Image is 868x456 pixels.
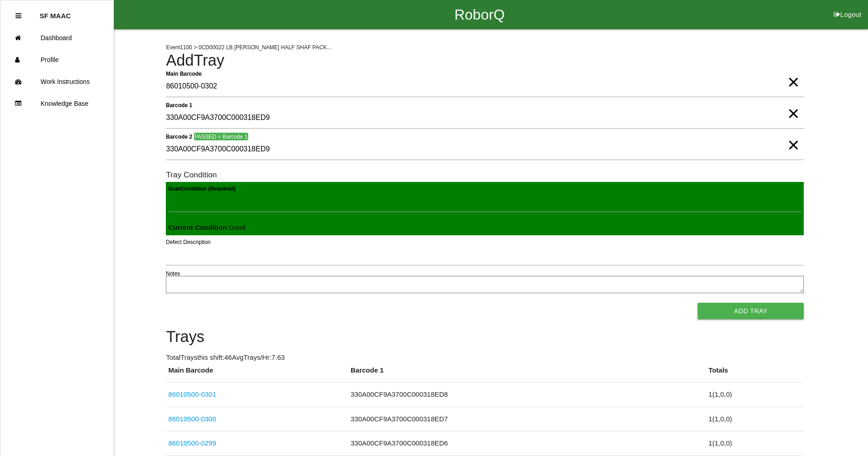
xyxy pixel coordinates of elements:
[348,365,706,383] th: Barcode 1
[166,133,192,140] b: Barcode 2
[166,70,202,77] b: Main Barcode
[166,365,348,383] th: Main Barcode
[168,186,236,192] b: Scan Condition (Required)
[166,102,192,108] b: Barcode 1
[787,95,799,114] span: Clear Input
[166,269,180,278] label: Notes
[348,383,706,407] td: 330A00CF9A3700C000318ED8
[348,407,706,431] td: 330A00CF9A3700C000318ED7
[166,44,331,51] span: Event 1100 > 0CD00022 LB [PERSON_NAME] HALF SHAF PACK...
[168,223,226,231] b: Current Condition
[15,5,21,27] div: Close
[0,49,113,71] a: Profile
[166,171,804,179] h6: Tray Condition
[698,303,804,319] button: Add Tray
[166,238,211,246] label: Defect Description
[166,352,804,363] p: Total Trays this shift: 46 Avg Trays /Hr: 7.63
[0,93,113,114] a: Knowledge Base
[166,76,804,97] input: Required
[168,223,245,231] span: : Good
[166,52,804,69] h4: Add Tray
[40,5,71,20] p: SF MAAC
[706,365,804,383] th: Totals
[168,390,216,398] a: 86010500-0301
[787,127,799,145] span: Clear Input
[787,64,799,82] span: Clear Input
[168,415,216,423] a: 86010500-0300
[166,328,804,346] h4: Trays
[706,383,804,407] td: 1 ( 1 , 0 , 0 )
[0,27,113,49] a: Dashboard
[706,407,804,431] td: 1 ( 1 , 0 , 0 )
[168,439,216,447] a: 86010500-0299
[706,431,804,456] td: 1 ( 1 , 0 , 0 )
[194,133,248,140] span: PASSED = Barcode 1
[348,431,706,456] td: 330A00CF9A3700C000318ED6
[0,71,113,93] a: Work Instructions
